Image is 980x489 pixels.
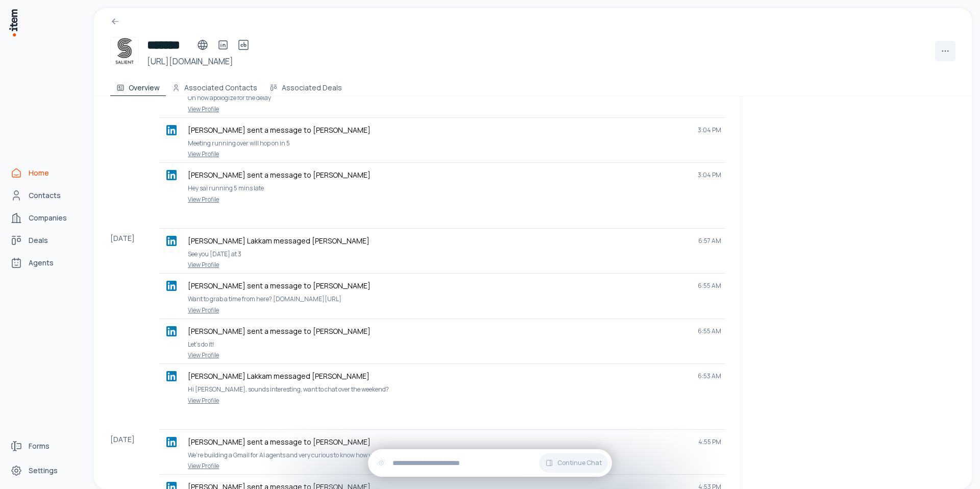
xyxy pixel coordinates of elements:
[188,437,690,447] p: [PERSON_NAME] sent a message to [PERSON_NAME]
[188,183,721,193] p: Hey sai running 5 mins late
[698,282,721,290] span: 6:55 AM
[110,72,159,208] div: [DATE]
[368,449,612,477] div: Continue Chat
[6,253,84,273] a: Agents
[188,371,690,381] p: [PERSON_NAME] Lakkam messaged [PERSON_NAME]
[166,170,177,180] img: linkedin logo
[188,170,690,180] p: [PERSON_NAME] sent a message to [PERSON_NAME]
[557,459,602,467] span: Continue Chat
[163,462,721,470] a: View Profile
[29,190,61,201] span: Contacts
[188,93,721,103] p: On now apologize for the delay
[29,466,58,476] span: Settings
[188,450,721,460] p: We're building a Gmail for AI agents and very curious to know how you guys are thinking about ema...
[6,460,84,481] a: Settings
[29,213,67,223] span: Companies
[188,281,690,291] p: [PERSON_NAME] sent a message to [PERSON_NAME]
[163,306,721,314] a: View Profile
[163,261,721,269] a: View Profile
[698,126,721,134] span: 3:04 PM
[539,453,608,473] button: Continue Chat
[166,371,177,381] img: linkedin logo
[188,294,721,304] p: Want to grab a time from here? [DOMAIN_NAME][URL]
[29,441,50,451] span: Forms
[163,351,721,359] a: View Profile
[698,171,721,179] span: 3:04 PM
[166,125,177,135] img: linkedin logo
[163,105,721,113] a: View Profile
[110,76,166,96] button: Overview
[166,76,263,96] button: Associated Contacts
[8,8,18,37] img: Item Brain Logo
[188,249,721,259] p: See you [DATE] at 3
[188,138,721,149] p: Meeting running over will hop on in 5
[698,237,721,245] span: 6:57 AM
[110,228,159,409] div: [DATE]
[188,236,690,246] p: [PERSON_NAME] Lakkam messaged [PERSON_NAME]
[29,168,49,178] span: Home
[188,339,721,350] p: Let’s do it!
[188,384,721,395] p: Hi [PERSON_NAME], sounds interesting, want to chat over the weekend?
[6,185,84,206] a: Contacts
[188,326,690,336] p: [PERSON_NAME] sent a message to [PERSON_NAME]
[163,150,721,158] a: View Profile
[6,163,84,183] a: Home
[6,230,84,251] a: deals
[29,258,54,268] span: Agents
[163,397,721,405] a: View Profile
[166,326,177,336] img: linkedin logo
[698,438,721,446] span: 4:55 PM
[163,195,721,204] a: View Profile
[166,281,177,291] img: linkedin logo
[110,37,139,65] img: Salient
[263,76,348,96] button: Associated Deals
[698,327,721,335] span: 6:55 AM
[147,55,254,67] h3: [URL][DOMAIN_NAME]
[166,437,177,447] img: linkedin logo
[166,236,177,246] img: linkedin logo
[188,125,690,135] p: [PERSON_NAME] sent a message to [PERSON_NAME]
[935,41,955,61] button: More actions
[698,372,721,380] span: 6:53 AM
[6,208,84,228] a: Companies
[29,235,48,246] span: Deals
[6,436,84,456] a: Forms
